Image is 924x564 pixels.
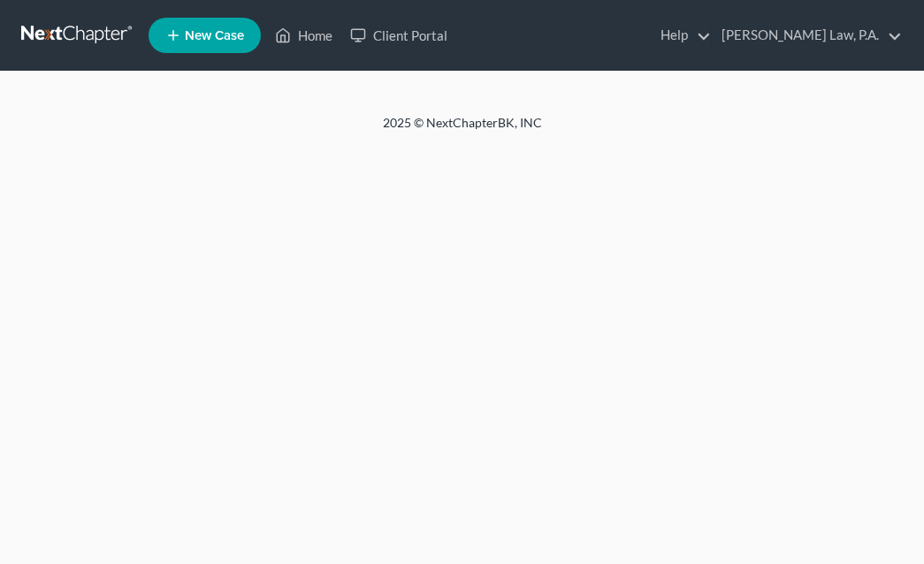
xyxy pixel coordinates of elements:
new-legal-case-button: New Case [149,18,261,53]
a: Help [652,19,711,51]
a: Home [266,19,341,51]
a: [PERSON_NAME] Law, P.A. [713,19,902,51]
a: Client Portal [341,19,456,51]
div: 2025 © NextChapterBK, INC [38,114,887,146]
